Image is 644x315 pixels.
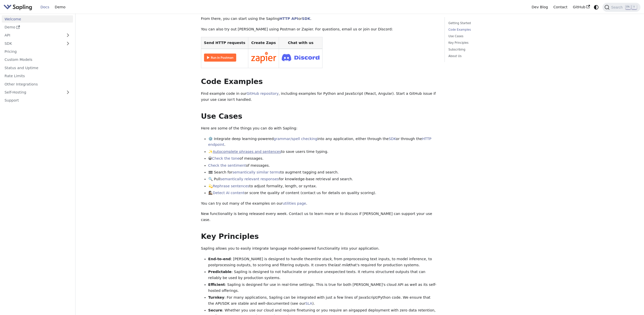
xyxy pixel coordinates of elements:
a: Use Cases [449,34,517,39]
h2: Use Cases [201,112,437,121]
button: Expand sidebar category 'SDK' [63,40,73,47]
a: Rate Limits [2,72,73,80]
em: last mile [334,263,349,267]
img: Join Discord [282,52,319,63]
p: Find example code in our , including examples for Python and JavaScript (React, Angular). Start a... [201,91,437,103]
a: Other Integrations [2,80,73,88]
th: Create Zaps [248,37,279,49]
strong: Turnkey [208,295,224,299]
a: SDK [389,137,396,141]
a: SDK [302,17,310,21]
a: SDK [2,40,63,47]
strong: Predictable [208,270,232,274]
li: : [PERSON_NAME] is designed to handle the , from preprocessing text inputs, to model inference, t... [208,256,437,268]
p: New functionality is being released every week. Contact us to learn more or to discuss if [PERSON... [201,211,437,223]
a: API [2,32,63,39]
th: Chat with us [279,37,323,49]
span: Search [610,5,626,9]
li: : Sapling is designed for use in real-time settings. This is true for both [PERSON_NAME]'s cloud ... [208,282,437,294]
img: Connect in Zapier [251,52,276,63]
li: : Sapling is designed to not hallucinate or produce unexpected texts. It returns structured outpu... [208,269,437,281]
a: SLA [305,301,312,305]
strong: Efficient [208,283,225,287]
button: Search (Ctrl+K) [602,3,640,12]
li: : For many applications, Sapling can be integrated with just a few lines of JavaScript/Python cod... [208,295,437,307]
h2: Key Principles [201,232,437,241]
a: Check the tone [212,156,239,160]
p: Here are some of the things you can do with Sapling: [201,125,437,131]
a: semantically similar terms [232,170,280,174]
li: 🔍 Pull for knowledge-base retrieval and search. [208,176,437,182]
th: Send HTTP requests [201,37,248,49]
a: Contact [551,3,570,11]
li: 😀 of messages. [208,156,437,162]
a: Key Principles [449,40,517,45]
a: GitHub repository [247,92,278,96]
button: Expand sidebar category 'API' [63,32,73,39]
img: Sapling.ai [4,4,32,11]
a: Self-Hosting [2,89,73,96]
h2: Code Examples [201,77,437,86]
strong: Secure [208,308,222,312]
a: Detect AI content [213,191,245,195]
li: ⚙️ Integrate deep learning-powered into any application, either through the or through the . [208,136,437,148]
a: Status and Uptime [2,64,73,71]
a: grammar/spell checking [274,137,317,141]
a: semantically relevant responses [220,177,279,181]
a: Custom Models [2,56,73,63]
li: 🟰 Search for to augment tagging and search. [208,169,437,175]
a: Docs [38,3,52,11]
p: You can also try out [PERSON_NAME] using Postman or Zapier. For questions, email us or join our D... [201,26,437,32]
li: of messages. [208,163,437,169]
a: Code Examples [449,27,517,32]
a: Autocomplete phrases and sentences [213,150,281,154]
a: utilities page [283,201,306,205]
a: HTTP API [279,17,298,21]
a: Pricing [2,48,73,55]
p: Sapling allows you to easily integrate language model-powered functionality into your application. [201,246,437,252]
kbd: K [632,5,637,9]
a: Dev Blog [529,3,550,11]
button: Switch between dark and light mode (currently system mode) [593,4,600,11]
li: 💫 to adjust formality, length, or syntax. [208,183,437,189]
li: 🕵🏽‍♀️ or score the quality of content (contact us for details on quality scoring). [208,190,437,196]
a: HTTP endpoint [208,137,431,147]
a: Demo [52,3,68,11]
a: Demo [2,24,73,31]
img: Run in Postman [204,54,236,62]
a: Rephrase sentences [213,184,249,188]
a: GitHub [570,3,592,11]
p: From there, you can start using the Sapling or . [201,16,437,22]
li: ✨ to save users time typing. [208,149,437,155]
a: Getting Started [449,21,517,26]
a: About Us [449,54,517,59]
p: You can try out many of the examples on our . [201,201,437,207]
a: Sapling.ai [4,4,34,11]
em: entire stack [310,257,332,261]
a: Check the sentiment [208,163,246,167]
a: Subscribing [449,47,517,52]
a: Support [2,97,73,104]
strong: End-to-end [208,257,231,261]
a: Welcome [2,15,73,23]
